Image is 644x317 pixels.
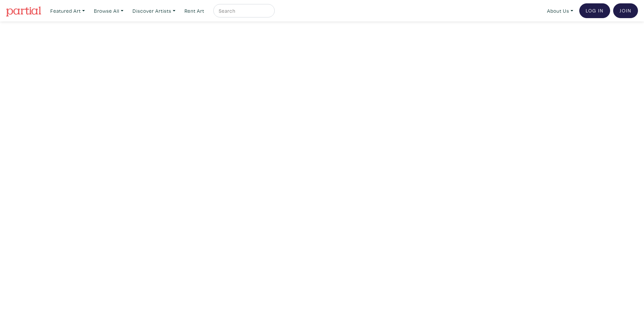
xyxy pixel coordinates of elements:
input: Search [218,7,268,15]
a: Rent Art [181,4,207,18]
a: Featured Art [47,4,88,18]
a: Discover Artists [129,4,178,18]
a: Browse All [91,4,126,18]
a: Log In [579,3,610,18]
a: Join [613,3,638,18]
a: About Us [544,4,576,18]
